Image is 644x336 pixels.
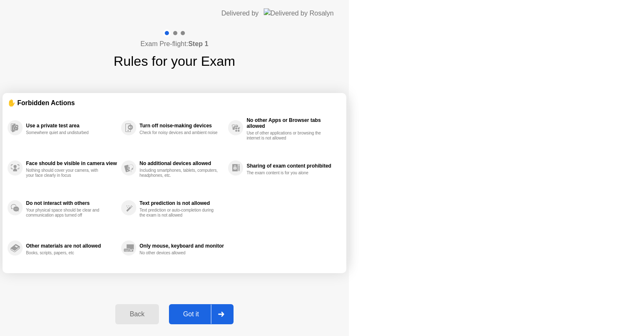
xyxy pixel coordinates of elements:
[26,208,105,218] div: Your physical space should be clear and communication apps turned off
[140,123,224,129] div: Turn off noise-making devices
[8,98,341,108] div: ✋ Forbidden Actions
[188,40,208,47] b: Step 1
[26,200,117,206] div: Do not interact with others
[247,171,326,176] div: The exam content is for you alone
[247,117,337,129] div: No other Apps or Browser tabs allowed
[26,130,105,135] div: Somewhere quiet and undisturbed
[140,243,224,249] div: Only mouse, keyboard and monitor
[140,200,224,206] div: Text prediction is not allowed
[140,208,219,218] div: Text prediction or auto-completion during the exam is not allowed
[140,251,219,256] div: No other devices allowed
[169,304,234,324] button: Got it
[118,310,156,318] div: Back
[140,160,224,166] div: No additional devices allowed
[115,304,158,324] button: Back
[26,123,117,129] div: Use a private test area
[264,8,334,18] img: Delivered by Rosalyn
[140,168,219,178] div: Including smartphones, tablets, computers, headphones, etc.
[171,310,211,318] div: Got it
[114,51,235,71] h1: Rules for your Exam
[26,160,117,166] div: Face should be visible in camera view
[247,131,326,141] div: Use of other applications or browsing the internet is not allowed
[140,130,219,135] div: Check for noisy devices and ambient noise
[140,39,208,49] h4: Exam Pre-flight:
[26,168,105,178] div: Nothing should cover your camera, with your face clearly in focus
[26,251,105,256] div: Books, scripts, papers, etc
[247,163,337,169] div: Sharing of exam content prohibited
[26,243,117,249] div: Other materials are not allowed
[221,8,259,18] div: Delivered by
